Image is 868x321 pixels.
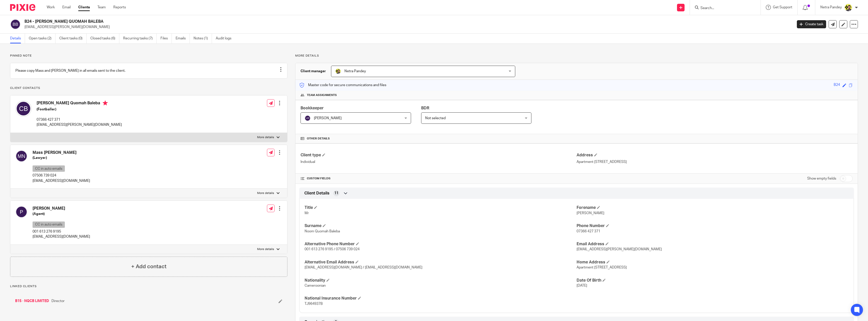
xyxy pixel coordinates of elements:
[305,230,340,233] span: Noom Quomah Baleba
[305,302,323,306] span: TJ964937B
[103,101,108,106] i: Primary
[305,296,577,301] h4: National Insurance Number
[15,150,28,162] img: svg%3E
[773,6,792,9] span: Get Support
[10,34,25,43] a: Details
[577,230,600,233] span: 07366 427 371
[37,122,122,127] p: [EMAIL_ADDRESS][PERSON_NAME][DOMAIN_NAME]
[33,221,65,228] p: CC in auto emails
[834,82,840,88] div: B24
[257,135,274,139] p: More details
[97,5,106,10] a: Team
[305,205,577,210] h4: Title
[305,211,309,215] span: Mr
[305,115,311,121] img: svg%3E
[257,191,274,195] p: More details
[15,299,49,304] a: B15 - NQCB LIMITED
[335,68,341,74] img: Netra-New-Starbridge-Yellow.jpg
[301,177,577,181] h4: CUSTOM FIELDS
[10,86,287,90] p: Client contacts
[37,117,122,122] p: 07366 427 371
[257,247,274,251] p: More details
[51,299,65,304] span: Director
[305,278,577,283] h4: Nationality
[577,159,853,164] p: Apartment [STREET_ADDRESS]
[78,5,90,10] a: Clients
[33,150,90,155] h4: Mass [PERSON_NAME]
[33,229,90,234] p: 001 613 276 9195
[10,284,287,288] p: Linked clients
[844,4,852,12] img: Netra-New-Starbridge-Yellow.jpg
[33,173,90,178] p: 07506 739 024
[59,34,87,43] a: Client tasks (0)
[33,178,90,183] p: [EMAIL_ADDRESS][DOMAIN_NAME]
[421,106,429,110] span: BDR
[577,211,604,215] span: [PERSON_NAME]
[301,153,577,158] h4: Client type
[305,260,577,265] h4: Alternative Email Address
[47,5,55,10] a: Work
[307,93,337,97] span: Team assignments
[10,54,287,58] p: Pinned note
[301,106,324,110] span: Bookkeeper
[216,34,235,43] a: Audit logs
[194,34,212,43] a: Notes (1)
[700,6,745,11] input: Search
[160,34,172,43] a: Files
[577,284,587,287] span: [DATE]
[24,24,789,30] p: [EMAIL_ADDRESS][PERSON_NAME][DOMAIN_NAME]
[33,206,90,211] h4: [PERSON_NAME]
[577,205,849,210] h4: Forename
[305,284,326,287] span: Cameroonian
[33,211,90,216] h5: (Agent)
[305,248,360,251] span: 001 613 276 9195 / 07506 739 024
[113,5,126,10] a: Reports
[344,69,366,73] span: Netra Pandey
[577,241,849,247] h4: Email Address
[33,165,65,172] p: CC in auto emails
[295,54,858,58] p: More details
[301,159,577,164] p: Individual
[90,34,119,43] a: Closed tasks (6)
[577,260,849,265] h4: Home Address
[131,263,167,270] h4: + Add contact
[299,83,386,88] p: Master code for secure communications and files
[425,116,446,120] span: Not selected
[577,248,662,251] span: [EMAIL_ADDRESS][PERSON_NAME][DOMAIN_NAME]
[37,101,122,107] h4: [PERSON_NAME] Quomah Baleba
[10,19,21,30] img: svg%3E
[176,34,190,43] a: Emails
[15,101,32,117] img: svg%3E
[577,278,849,283] h4: Date Of Birth
[62,5,71,10] a: Email
[29,34,56,43] a: Open tasks (2)
[577,223,849,229] h4: Phone Number
[314,116,342,120] span: [PERSON_NAME]
[301,69,326,74] h3: Client manager
[577,266,627,269] span: Apartment [STREET_ADDRESS]
[807,176,836,181] label: Show empty fields
[123,34,157,43] a: Recurring tasks (7)
[334,191,338,196] span: 11
[33,155,90,160] h5: (Lawyer)
[304,191,330,196] span: Client Details
[33,234,90,239] p: [EMAIL_ADDRESS][DOMAIN_NAME]
[305,266,422,269] span: [EMAIL_ADDRESS][DOMAIN_NAME] / [EMAIL_ADDRESS][DOMAIN_NAME]
[577,153,853,158] h4: Address
[820,5,842,10] p: Netra Pandey
[24,19,636,24] h2: B24 - [PERSON_NAME] QUOMAH BALEBA
[797,20,826,28] a: Create task
[305,241,577,247] h4: Alternative Phone Number
[10,4,35,11] img: Pixie
[37,107,122,112] h5: (Footballer)
[305,223,577,229] h4: Surname
[15,206,28,218] img: svg%3E
[307,137,330,141] span: Other details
